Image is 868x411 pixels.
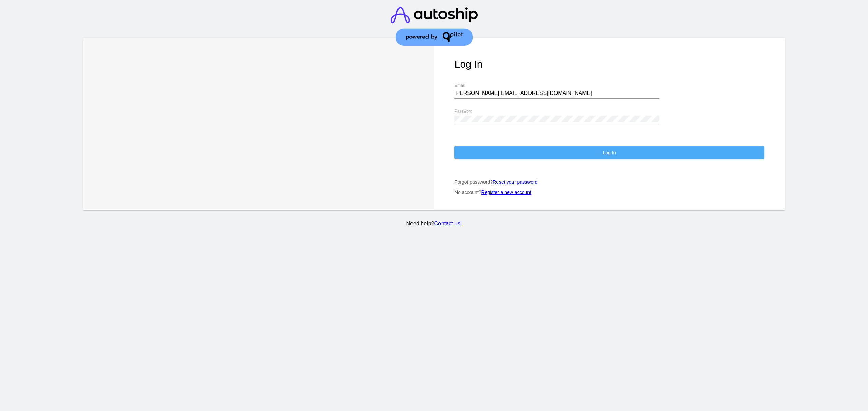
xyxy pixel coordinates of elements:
button: Log In [454,146,764,159]
p: Forgot password? [454,179,764,185]
a: Contact us! [434,221,462,226]
span: Log In [603,150,616,155]
input: Email [454,90,659,96]
p: No account? [454,189,764,195]
h1: Log In [454,58,764,70]
a: Reset your password [493,179,538,185]
p: Need help? [82,221,786,227]
a: Register a new account [481,189,531,195]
